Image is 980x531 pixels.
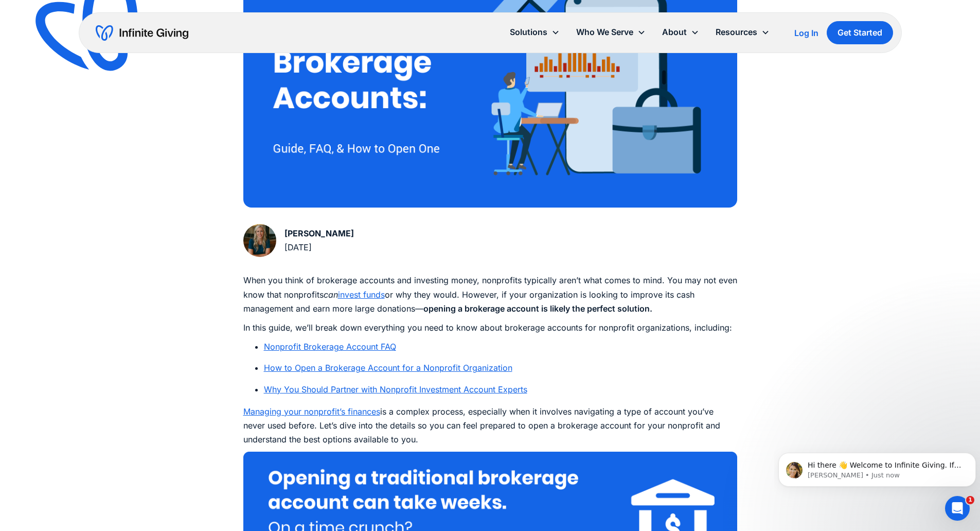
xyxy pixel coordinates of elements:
div: [PERSON_NAME] [284,227,354,241]
div: About [654,21,707,43]
a: [PERSON_NAME][DATE] [243,224,354,257]
div: Who We Serve [576,25,633,39]
a: Managing your nonprofit’s finances [243,406,380,417]
p: is a complex process, especially when it involves navigating a type of account you’ve never used ... [243,405,737,447]
iframe: Intercom notifications message [774,431,980,503]
div: Resources [707,21,778,43]
div: Who We Serve [568,21,654,43]
p: In this guide, we’ll break down everything you need to know about brokerage accounts for nonprofi... [243,321,737,335]
a: invest funds [338,289,385,300]
div: Log In [794,29,818,37]
em: can [324,289,338,300]
div: Solutions [502,21,568,43]
a: Nonprofit Brokerage Account FAQ [264,341,396,352]
a: Why You Should Partner with Nonprofit Investment Account Experts [264,384,527,395]
div: [DATE] [284,241,354,254]
iframe: Intercom live chat [945,496,970,521]
div: Resources [716,25,757,39]
a: Log In [794,27,818,39]
span: 1 [966,496,974,504]
div: About [662,25,687,39]
div: Solutions [510,25,547,39]
a: Get Started [827,21,893,44]
strong: opening a brokerage account is likely the perfect solution. [423,303,652,314]
a: home [96,25,188,41]
a: How to Open a Brokerage Account for a Nonprofit Organization [264,363,512,373]
p: When you think of brokerage accounts and investing money, nonprofits typically aren’t what comes ... [243,273,737,316]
